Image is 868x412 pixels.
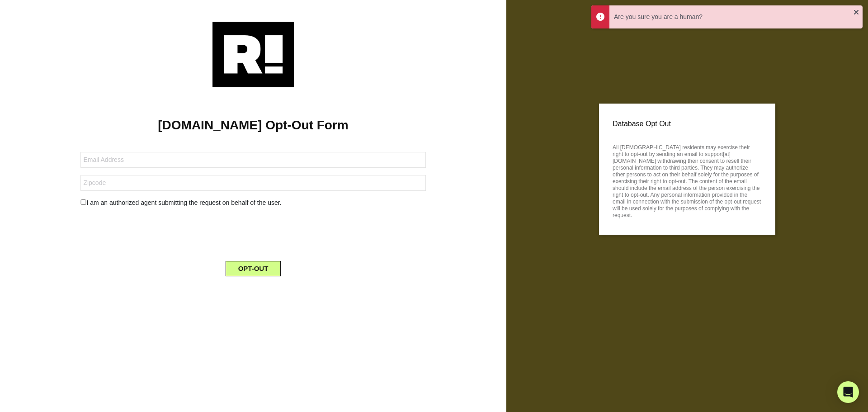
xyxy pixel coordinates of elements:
p: Database Opt Out [613,117,762,131]
button: OPT-OUT [226,261,281,276]
input: Zipcode [80,175,425,191]
div: I am an authorized agent submitting the request on behalf of the user. [74,198,432,208]
iframe: reCAPTCHA [184,215,322,250]
img: Retention.com [212,22,294,87]
div: Are you sure you are a human? [614,12,854,22]
p: All [DEMOGRAPHIC_DATA] residents may exercise their right to opt-out by sending an email to suppo... [613,142,762,219]
input: Email Address [80,152,425,168]
div: Open Intercom Messenger [837,381,859,403]
h1: [DOMAIN_NAME] Opt-Out Form [14,118,493,133]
